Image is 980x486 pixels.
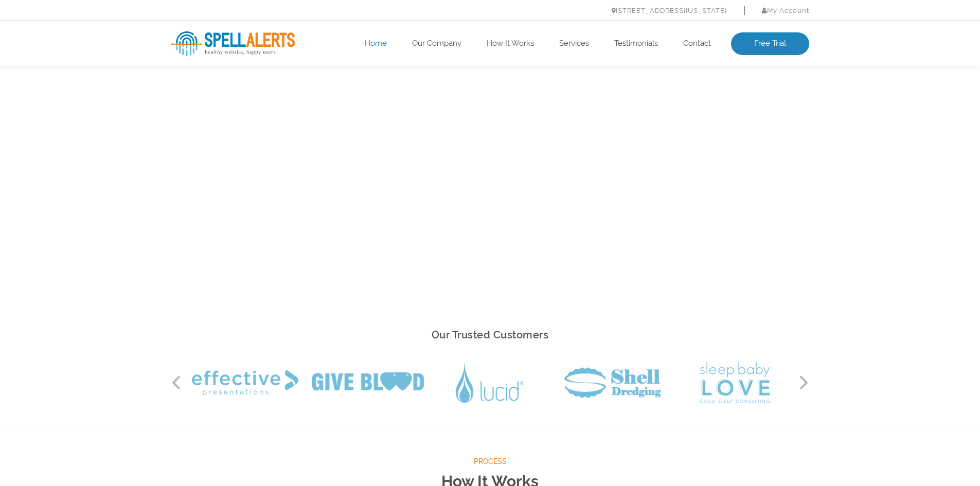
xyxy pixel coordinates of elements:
[192,370,298,395] img: Effective
[312,372,424,393] img: Give Blood
[456,363,524,403] img: Lucid
[171,375,182,390] button: Previous
[700,362,770,403] img: Sleep Baby Love
[799,375,809,390] button: Next
[564,367,661,398] img: Shell Dredging
[171,455,809,468] span: Process
[171,326,809,344] h2: Our Trusted Customers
